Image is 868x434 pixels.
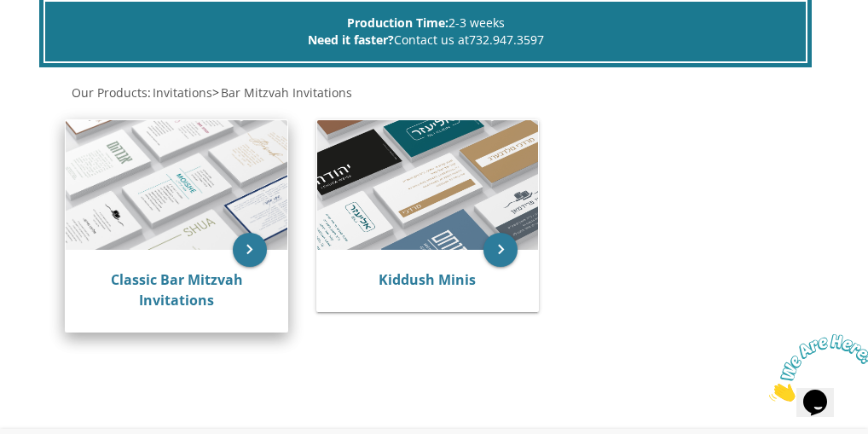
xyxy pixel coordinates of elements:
[219,84,352,101] a: Bar Mitzvah Invitations
[233,233,267,267] a: keyboard_arrow_right
[483,233,518,267] a: keyboard_arrow_right
[151,84,212,101] a: Invitations
[221,84,352,101] span: Bar Mitzvah Invitations
[469,32,544,48] a: 732.947.3597
[111,270,243,310] a: Classic Bar Mitzvah Invitations
[308,32,394,48] span: Need it faster?
[153,84,212,101] span: Invitations
[379,270,476,289] a: Kiddush Minis
[212,84,352,101] span: >
[317,120,538,249] img: Kiddush Minis
[762,327,868,408] iframe: chat widget
[347,14,448,31] span: Production Time:
[66,120,286,250] img: Classic Bar Mitzvah Invitations
[70,84,148,101] a: Our Products
[7,7,113,74] img: Chat attention grabber
[57,84,810,101] div: :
